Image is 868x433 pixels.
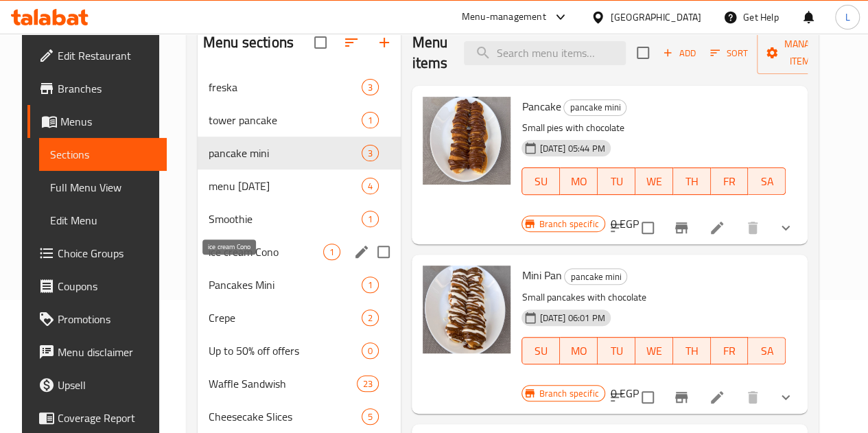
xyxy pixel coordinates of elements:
[198,301,401,334] div: Crepe2
[198,334,401,367] div: Up to 50% off offers0
[661,45,698,61] span: Add
[748,167,786,195] button: SA
[58,245,156,261] span: Choice Groups
[521,167,560,195] button: SU
[209,178,362,194] div: menu Ramadan
[323,244,340,260] div: items
[679,172,705,191] span: TH
[665,211,698,244] button: Branch-specific-item
[777,220,794,236] svg: Show Choices
[736,381,769,414] button: delete
[306,28,335,57] span: Select all sections
[362,147,378,160] span: 3
[58,80,156,97] span: Branches
[769,211,802,244] button: show more
[58,47,156,64] span: Edit Restaurant
[50,146,156,163] span: Sections
[673,167,711,195] button: TH
[534,312,610,325] span: [DATE] 06:01 PM
[27,303,167,336] a: Promotions
[50,179,156,196] span: Full Menu View
[635,337,673,364] button: WE
[198,71,401,104] div: freska3
[629,38,657,67] span: Select section
[198,367,401,400] div: Waffle Sandwish23
[198,268,401,301] div: Pancakes Mini1
[716,341,743,361] span: FR
[565,172,592,191] span: MO
[777,389,794,406] svg: Show Choices
[362,344,378,358] span: 0
[611,10,701,25] div: [GEOGRAPHIC_DATA]
[209,178,362,194] span: menu [DATE]
[598,167,635,195] button: TU
[335,26,368,59] span: Sort sections
[58,410,156,426] span: Coverage Report
[600,381,633,414] button: sort-choices
[603,341,630,361] span: TU
[768,36,838,70] span: Manage items
[563,100,626,116] div: pancake mini
[362,309,379,326] div: items
[521,337,560,364] button: SU
[633,213,662,242] span: Select to update
[357,375,379,392] div: items
[209,211,362,227] span: Smoothie
[528,341,554,361] span: SU
[362,112,379,128] div: items
[362,180,378,193] span: 4
[716,172,743,191] span: FR
[362,81,378,94] span: 3
[362,114,378,127] span: 1
[209,112,362,128] div: tower pancake
[209,375,357,392] span: Waffle Sandwish
[757,32,849,74] button: Manage items
[27,237,167,270] a: Choice Groups
[362,342,379,359] div: items
[60,113,156,130] span: Menus
[521,289,786,306] p: Small pancakes with chocolate
[711,337,749,364] button: FR
[362,410,378,423] span: 5
[209,277,362,293] span: Pancakes Mini
[748,337,786,364] button: SA
[58,311,156,327] span: Promotions
[39,171,167,204] a: Full Menu View
[198,202,401,235] div: Smoothie1
[39,204,167,237] a: Edit Menu
[412,32,447,73] h2: Menu items
[209,342,362,359] span: Up to 50% off offers
[50,212,156,229] span: Edit Menu
[533,387,604,400] span: Branch specific
[58,344,156,360] span: Menu disclaimer
[209,79,362,95] span: freska
[198,169,401,202] div: menu [DATE]4
[560,167,598,195] button: MO
[769,381,802,414] button: show more
[657,43,701,64] button: Add
[845,10,849,25] span: L
[665,381,698,414] button: Branch-specific-item
[368,26,401,59] button: Add section
[362,213,378,226] span: 1
[27,336,167,368] a: Menu disclaimer
[635,167,673,195] button: WE
[362,178,379,194] div: items
[209,145,362,161] span: pancake mini
[357,377,378,390] span: 23
[709,389,725,406] a: Edit menu item
[209,309,362,326] span: Crepe
[362,211,379,227] div: items
[27,368,167,401] a: Upsell
[565,269,626,285] span: pancake mini
[753,172,780,191] span: SA
[198,137,401,169] div: pancake mini3
[423,266,511,353] img: Mini Pan
[565,341,592,361] span: MO
[58,377,156,393] span: Upsell
[707,43,751,64] button: Sort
